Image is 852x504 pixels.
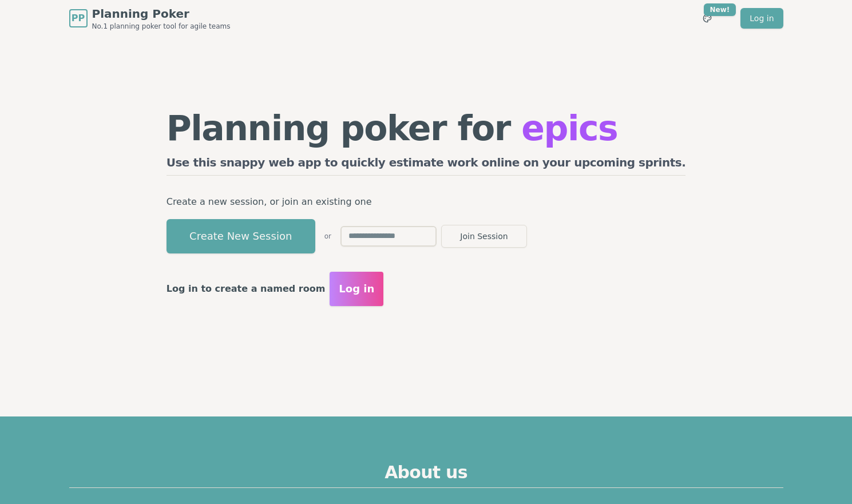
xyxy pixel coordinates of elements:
[324,232,331,241] span: or
[69,462,783,488] h2: About us
[167,281,326,297] p: Log in to create a named room
[441,225,527,248] button: Join Session
[167,111,686,145] h1: Planning poker for
[92,22,231,31] span: No.1 planning poker tool for agile teams
[339,281,374,297] span: Log in
[521,108,617,148] span: epics
[697,8,718,29] button: New!
[167,219,315,253] button: Create New Session
[72,11,85,25] span: PP
[330,272,383,306] button: Log in
[167,154,686,176] h2: Use this snappy web app to quickly estimate work online on your upcoming sprints.
[740,8,783,29] a: Log in
[167,194,686,210] p: Create a new session, or join an existing one
[92,6,231,22] span: Planning Poker
[69,6,231,31] a: PPPlanning PokerNo.1 planning poker tool for agile teams
[704,3,736,16] div: New!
